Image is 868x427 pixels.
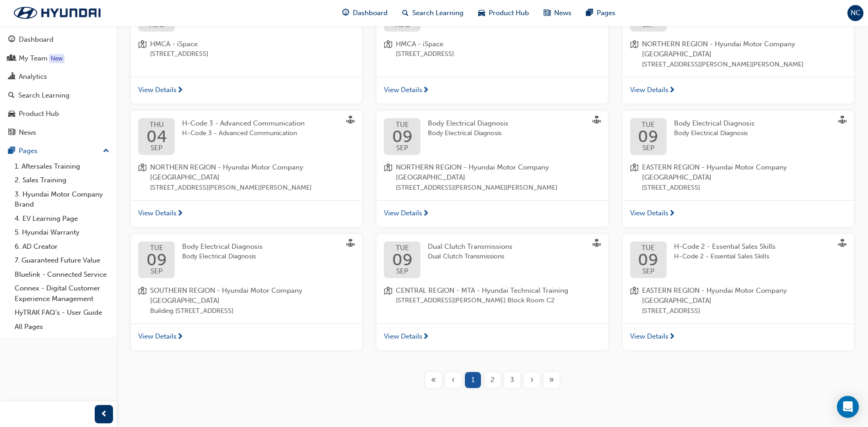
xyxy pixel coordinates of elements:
a: search-iconSearch Learning [395,4,471,22]
span: [STREET_ADDRESS][PERSON_NAME][PERSON_NAME] [642,60,846,70]
span: TUE [638,245,658,252]
span: View Details [630,331,669,342]
a: 5. Hyundai Warranty [11,225,113,240]
a: guage-iconDashboard [335,4,395,22]
span: sessionType_FACE_TO_FACE-icon [346,239,355,249]
button: TUE09SEPBody Electrical DiagnosisBody Electrical Diagnosislocation-iconSOUTHERN REGION - Hyundai ... [131,234,362,350]
span: 09 [638,128,658,145]
a: View Details [377,77,608,104]
div: Product Hub [19,109,59,119]
a: View Details [131,77,362,104]
button: TUE09SEPDual Clutch TransmissionsDual Clutch Transmissionslocation-iconCENTRAL REGION - MTA - Hyu... [377,234,608,350]
a: location-iconCENTRAL REGION - MTA - Hyundai Technical Training[STREET_ADDRESS][PERSON_NAME] Block... [384,285,600,306]
a: Search Learning [4,87,113,104]
div: Tooltip anchor [49,54,65,63]
span: [STREET_ADDRESS][PERSON_NAME] Block Room C2 [396,296,568,306]
span: 2 [491,375,495,385]
a: Product Hub [4,105,113,122]
span: news-icon [544,7,550,19]
span: Body Electrical Diagnosis [674,128,755,139]
div: Open Intercom Messenger [837,396,859,418]
span: SEP [392,268,413,275]
a: Bluelink - Connected Service [11,268,113,282]
button: Pages [4,142,113,159]
a: View Details [623,77,854,104]
a: TUE09SEPH-Code 2 - Essential Sales SkillsH-Code 2 - Essential Sales Skills [630,241,846,278]
span: next-icon [422,333,429,341]
span: H-Code 3 - Advanced Communication [182,119,305,127]
span: next-icon [177,333,183,341]
a: car-iconProduct Hub [471,4,536,22]
span: sessionType_FACE_TO_FACE-icon [838,116,846,126]
span: AUG [393,22,412,28]
a: 2. Sales Training [11,173,113,187]
a: View Details [377,323,608,350]
span: View Details [384,85,422,95]
span: 09 [146,252,167,268]
span: NORTHERN REGION - Hyundai Motor Company [GEOGRAPHIC_DATA] [396,162,600,183]
span: next-icon [422,210,429,218]
span: car-icon [8,110,15,118]
span: H-Code 2 - Essential Sales Skills [674,252,776,262]
span: prev-icon [101,409,108,420]
a: 7. Guaranteed Future Value [11,253,113,268]
span: SEP [392,145,413,152]
span: sessionType_FACE_TO_FACE-icon [593,239,601,249]
span: car-icon [478,7,485,19]
span: AUG [147,22,167,28]
span: NC [851,8,861,18]
span: location-icon [630,285,638,317]
a: News [4,124,113,141]
button: Page 3 [502,372,522,388]
a: Dashboard [4,31,113,48]
span: pages-icon [8,147,15,155]
span: Building [STREET_ADDRESS] [150,306,355,317]
div: Pages [19,146,38,156]
span: Product Hub [489,8,529,18]
span: chart-icon [8,73,15,81]
button: DashboardMy TeamAnalyticsSearch LearningProduct HubNews [4,29,113,142]
span: 3 [510,375,514,385]
a: location-iconNORTHERN REGION - Hyundai Motor Company [GEOGRAPHIC_DATA][STREET_ADDRESS][PERSON_NAM... [384,162,600,193]
span: 1 [471,375,474,385]
span: sessionType_FACE_TO_FACE-icon [838,239,846,249]
button: First page [424,372,443,388]
span: up-icon [103,145,109,157]
span: next-icon [669,87,675,95]
a: View Details [623,323,854,350]
button: Page 1 [463,372,483,388]
span: [STREET_ADDRESS] [642,306,846,317]
span: News [554,8,571,18]
button: TUE09SEPBody Electrical DiagnosisBody Electrical Diagnosislocation-iconEASTERN REGION - Hyundai M... [623,111,854,227]
span: Dual Clutch Transmissions [428,252,512,262]
span: Search Learning [412,8,464,18]
span: location-icon [630,162,638,193]
span: [STREET_ADDRESS][PERSON_NAME][PERSON_NAME] [396,183,600,193]
span: next-icon [177,87,183,95]
span: next-icon [669,333,675,341]
a: Analytics [4,68,113,85]
span: View Details [384,208,422,219]
span: View Details [630,85,669,95]
button: TUE09SEPBody Electrical DiagnosisBody Electrical Diagnosislocation-iconNORTHERN REGION - Hyundai ... [377,111,608,227]
span: 09 [638,252,658,268]
button: Last page [542,372,561,388]
a: TUE09SEPBody Electrical DiagnosisBody Electrical Diagnosis [384,118,600,155]
span: Dual Clutch Transmissions [428,242,512,251]
span: ‹ [452,375,455,385]
span: CENTRAL REGION - MTA - Hyundai Technical Training [396,285,568,296]
button: Next page [522,372,542,388]
div: Search Learning [18,90,70,101]
span: next-icon [422,87,429,95]
a: View Details [131,200,362,227]
span: SEP [638,22,658,28]
a: location-iconHMCA - iSpace[STREET_ADDRESS] [138,39,355,60]
div: News [19,127,36,138]
span: Body Electrical Diagnosis [428,119,508,127]
span: sessionType_FACE_TO_FACE-icon [346,116,355,126]
span: « [431,375,436,385]
span: SEP [638,145,658,152]
a: 6. AD Creator [11,240,113,254]
span: [STREET_ADDRESS] [642,183,846,193]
